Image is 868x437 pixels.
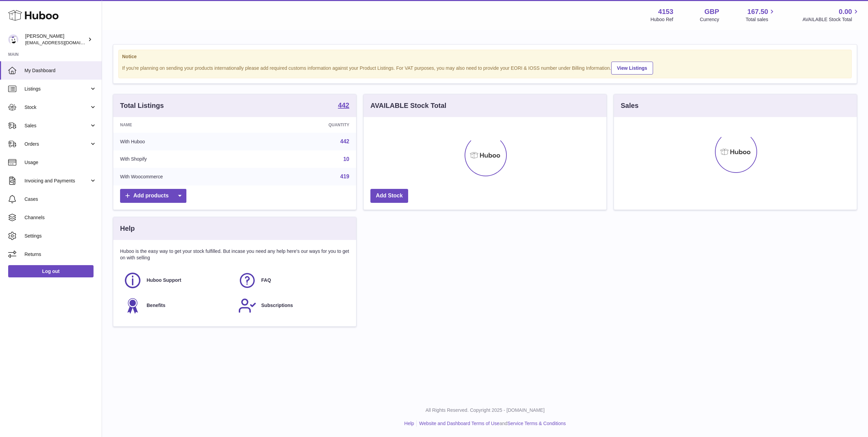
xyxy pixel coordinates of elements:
a: FAQ [238,271,346,290]
span: Usage [24,159,97,166]
span: Invoicing and Payments [24,178,89,184]
div: Huboo Ref [651,16,673,23]
a: Website and Dashboard Terms of Use [419,421,499,426]
div: If you're planning on sending your products internationally please add required customs informati... [122,61,848,75]
a: View Listings [611,62,653,75]
a: 442 [338,102,349,110]
strong: 442 [338,102,349,109]
h3: AVAILABLE Stock Total [370,101,446,110]
th: Quantity [264,117,356,133]
span: My Dashboard [24,67,97,74]
p: All Rights Reserved. Copyright 2025 - [DOMAIN_NAME] [107,407,863,414]
strong: Notice [122,53,848,60]
span: Listings [24,86,89,92]
td: With Huboo [113,133,264,150]
a: Add products [120,189,186,203]
strong: 4153 [658,7,673,16]
td: With Shopify [113,150,264,168]
span: Returns [24,251,97,258]
span: Orders [24,141,89,147]
div: Currency [700,16,719,23]
span: 0.00 [839,7,852,16]
span: Settings [24,233,97,239]
a: Service Terms & Conditions [507,421,566,426]
li: and [417,420,566,427]
a: Log out [8,265,94,277]
a: 10 [343,156,349,162]
span: Benefits [147,302,165,309]
a: 0.00 AVAILABLE Stock Total [802,7,860,23]
a: 419 [340,174,349,179]
span: [EMAIL_ADDRESS][DOMAIN_NAME] [25,40,100,45]
img: sales@kasefilters.com [8,34,18,45]
a: 442 [340,139,349,144]
h3: Sales [621,101,638,110]
span: AVAILABLE Stock Total [802,16,860,23]
span: Stock [24,104,89,111]
a: Help [404,421,414,426]
a: Huboo Support [123,271,231,290]
a: Add Stock [370,189,408,203]
span: Sales [24,123,89,129]
a: Benefits [123,296,231,315]
div: [PERSON_NAME] [25,33,86,46]
span: 167.50 [747,7,768,16]
a: 167.50 Total sales [746,7,776,23]
td: With Woocommerce [113,168,264,185]
span: Huboo Support [147,277,181,284]
h3: Help [120,224,135,233]
span: FAQ [261,277,271,284]
h3: Total Listings [120,101,164,110]
th: Name [113,117,264,133]
span: Subscriptions [261,302,293,309]
span: Channels [24,214,97,221]
a: Subscriptions [238,296,346,315]
strong: GBP [704,7,719,16]
span: Cases [24,196,97,203]
p: Huboo is the easy way to get your stock fulfilled. But incase you need any help here's our ways f... [120,248,349,261]
span: Total sales [746,16,776,23]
